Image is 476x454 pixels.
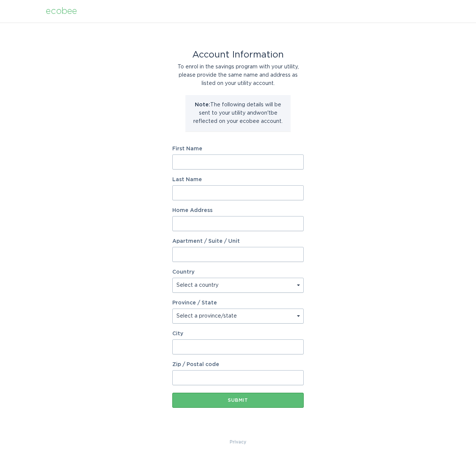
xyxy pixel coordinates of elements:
[195,102,210,107] strong: Note:
[172,331,304,336] label: City
[172,269,194,275] label: Country
[172,63,304,88] div: To enrol in the savings program with your utility, please provide the same name and address as li...
[230,438,246,446] a: Privacy Policy & Terms of Use
[172,300,217,306] label: Province / State
[176,398,300,403] div: Submit
[172,51,304,59] div: Account Information
[172,239,304,244] label: Apartment / Suite / Unit
[172,146,304,151] label: First Name
[172,177,304,182] label: Last Name
[191,101,285,126] p: The following details will be sent to your utility and won't be reflected on your ecobee account.
[172,362,304,367] label: Zip / Postal code
[46,7,77,15] div: ecobee
[172,208,304,213] label: Home Address
[172,393,304,408] button: Submit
